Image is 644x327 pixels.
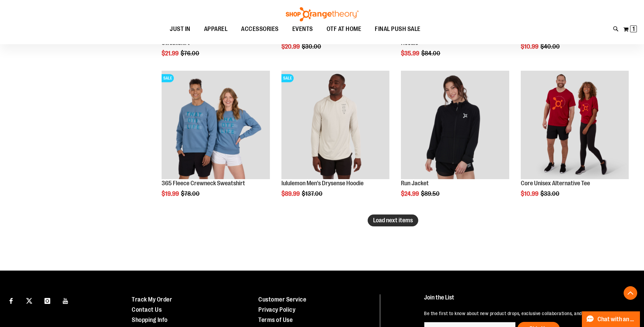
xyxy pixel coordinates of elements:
img: Product image for Run Jacket [401,71,509,179]
span: $21.99 [162,50,180,57]
a: 365 Fleece Crewneck SweatshirtSALE [162,71,270,180]
span: $89.50 [421,190,441,197]
span: FINAL PUSH SALE [375,21,421,37]
div: product [517,67,632,214]
a: Product image for Run Jacket [401,71,509,180]
a: Shopping Info [132,316,168,323]
span: $24.99 [401,190,420,197]
span: OTF AT HOME [327,21,362,37]
div: product [158,67,273,214]
a: Visit our Instagram page [41,294,53,306]
a: OTF AT HOME [320,21,368,37]
span: $137.00 [302,190,324,197]
a: Terms of Use [258,316,293,323]
img: 365 Fleece Crewneck Sweatshirt [162,71,270,179]
a: APPAREL [197,21,235,37]
button: Chat with an Expert [582,311,640,327]
a: Product image for lululemon Mens Drysense Hoodie BoneSALE [281,71,389,180]
span: EVENTS [292,21,313,37]
a: EVENTS [286,21,320,37]
span: $20.99 [281,43,301,50]
span: $89.99 [281,190,301,197]
a: Privacy Policy [258,306,295,313]
a: Core Unisex Alternative Tee [521,180,590,187]
img: Product image for Core Unisex Alternative Tee [521,71,629,179]
span: $35.99 [401,50,420,57]
button: Load next items [368,214,418,226]
a: Visit our Facebook page [5,294,17,306]
a: Run Jacket [401,180,429,187]
a: lululemon Men's Drysense Hoodie [281,180,364,187]
a: Track My Order [132,296,172,303]
span: $84.00 [421,50,441,57]
span: $76.00 [181,50,200,57]
span: ACCESSORIES [241,21,279,37]
a: Visit our Youtube page [60,294,72,306]
span: $30.00 [302,43,322,50]
span: SALE [281,74,294,82]
a: Customer Service [258,296,306,303]
span: 1 [632,25,635,32]
h4: Join the List [424,294,628,307]
img: Shop Orangetheory [285,7,360,21]
p: Be the first to know about new product drops, exclusive collaborations, and shopping events! [424,310,628,317]
a: FINAL PUSH SALE [368,21,427,37]
span: JUST IN [170,21,190,37]
a: ACCESSORIES [234,21,286,37]
a: Contact Us [132,306,162,313]
div: product [398,67,512,214]
a: JUST IN [163,21,197,37]
img: Product image for lululemon Mens Drysense Hoodie Bone [281,71,389,179]
a: 365 Fleece Crewneck Sweatshirt [162,180,245,187]
button: Back To Top [624,286,637,300]
span: $10.99 [521,190,539,197]
span: $10.99 [521,43,539,50]
a: Product image for Core Unisex Alternative Tee [521,71,629,180]
span: Load next items [373,217,413,224]
span: Chat with an Expert [597,316,636,323]
span: $19.99 [162,190,180,197]
img: Twitter [26,298,32,304]
span: $40.00 [540,43,561,50]
span: APPAREL [204,21,228,37]
span: $33.00 [540,190,560,197]
span: $78.00 [181,190,201,197]
span: SALE [162,74,174,82]
div: product [278,67,393,214]
a: Visit our X page [23,294,35,306]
